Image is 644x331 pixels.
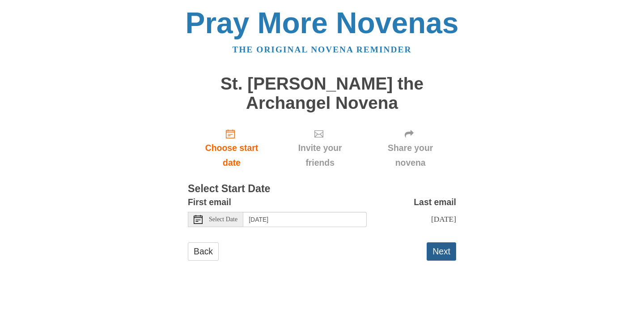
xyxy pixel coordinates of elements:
div: Click "Next" to confirm your start date first. [275,121,364,175]
span: Invite your friends [284,141,356,170]
label: Last email [414,195,456,210]
a: Back [188,242,219,261]
span: [DATE] [431,215,456,224]
span: Choose start date [197,141,267,170]
button: Next [427,242,456,261]
h3: Select Start Date [188,183,456,195]
div: Click "Next" to confirm your start date first. [364,121,456,175]
a: Choose start date [188,121,275,175]
h1: St. [PERSON_NAME] the Archangel Novena [188,74,456,112]
span: Select Date [209,216,237,223]
a: Pray More Novenas [186,6,459,39]
label: First email [188,195,231,210]
a: The original novena reminder [233,45,412,54]
span: Share your novena [373,141,447,170]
